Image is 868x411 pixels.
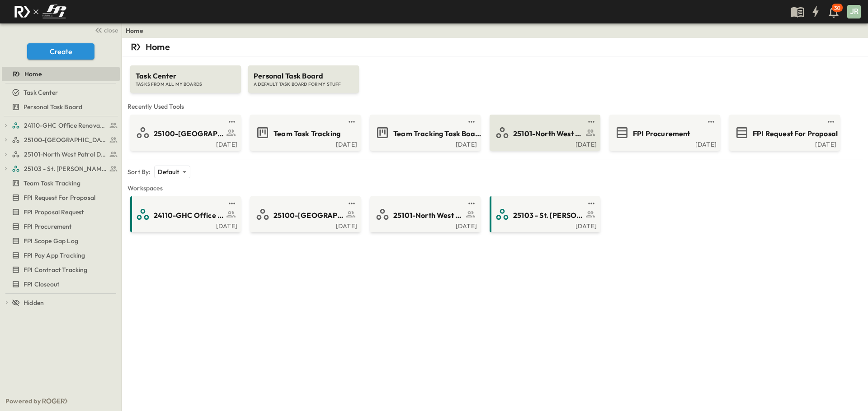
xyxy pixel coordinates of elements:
[2,190,120,205] div: FPI Request For Proposaltest
[132,140,237,147] a: [DATE]
[274,210,344,221] span: 25100-[GEOGRAPHIC_DATA]
[11,2,70,21] img: c8d7d1ed905e502e8f77bf7063faec64e13b34fdb1f2bdd94b0e311fc34f8000.png
[252,222,357,229] a: [DATE]
[393,129,481,139] span: Team Tracking Task Board
[2,277,120,291] div: FPI Closeouttest
[466,116,477,127] button: test
[847,5,861,18] div: JR
[24,164,107,173] span: 25103 - St. [PERSON_NAME] Phase 2
[24,88,58,97] span: Task Center
[2,162,120,176] div: 25103 - St. [PERSON_NAME] Phase 2test
[491,140,597,147] a: [DATE]
[132,125,237,140] a: 25100-[GEOGRAPHIC_DATA]
[2,147,120,162] div: 25101-North West Patrol Divisiontest
[731,140,836,147] a: [DATE]
[12,148,118,161] a: 25101-North West Patrol Division
[132,207,237,222] a: 24110-GHC Office Renovations
[247,56,360,93] a: Personal Task BoardA DEFAULT TASK BOARD FOR MY STUFF
[2,219,120,234] div: FPI Procurementtest
[104,26,118,35] span: close
[586,198,597,209] button: test
[2,234,120,248] div: FPI Scope Gap Logtest
[129,56,242,93] a: Task CenterTASKS FROM ALL MY BOARDS
[466,198,477,209] button: test
[132,222,237,229] div: [DATE]
[2,235,118,247] a: FPI Scope Gap Log
[2,100,120,114] div: Personal Task Boardtest
[633,129,690,139] span: FPI Procurement
[393,210,463,221] span: 25101-North West Patrol Division
[346,116,357,127] button: test
[586,116,597,127] button: test
[12,162,118,175] a: 25103 - St. [PERSON_NAME] Phase 2
[252,125,357,140] a: Team Task Tracking
[2,68,118,80] a: Home
[274,129,340,139] span: Team Task Tracking
[491,222,597,229] div: [DATE]
[154,129,224,139] span: 25100-[GEOGRAPHIC_DATA]
[136,71,236,81] span: Task Center
[127,167,151,176] p: Sort By:
[2,133,120,147] div: 25100-Vanguard Prep Schooltest
[611,140,717,147] a: [DATE]
[158,167,179,176] p: Default
[154,166,190,178] div: Default
[2,86,118,99] a: Task Center
[252,140,357,147] a: [DATE]
[127,102,863,111] span: Recently Used Tools
[346,198,357,209] button: test
[753,129,838,139] span: FPI Request For Proposal
[491,207,597,222] a: 25103 - St. [PERSON_NAME] Phase 2
[611,125,717,140] a: FPI Procurement
[126,26,149,35] nav: breadcrumbs
[24,265,88,274] span: FPI Contract Tracking
[24,280,59,289] span: FPI Closeout
[226,116,237,127] button: test
[24,102,82,111] span: Personal Task Board
[2,249,118,262] a: FPI Pay App Tracking
[27,43,94,60] button: Create
[24,208,84,217] span: FPI Proposal Request
[2,248,120,263] div: FPI Pay App Trackingtest
[12,134,118,146] a: 25100-Vanguard Prep School
[2,205,120,219] div: FPI Proposal Requesttest
[372,222,477,229] a: [DATE]
[154,210,224,221] span: 24110-GHC Office Renovations
[2,263,120,277] div: FPI Contract Trackingtest
[372,207,477,222] a: 25101-North West Patrol Division
[146,41,170,53] p: Home
[2,263,118,276] a: FPI Contract Tracking
[12,119,118,132] a: 24110-GHC Office Renovations
[91,23,120,36] button: close
[226,198,237,209] button: test
[2,206,118,218] a: FPI Proposal Request
[2,278,118,291] a: FPI Closeout
[24,236,78,245] span: FPI Scope Gap Log
[127,184,863,193] span: Workspaces
[513,129,583,139] span: 25101-North West Patrol Division
[126,26,143,35] a: Home
[2,191,118,204] a: FPI Request For Proposal
[372,140,477,147] a: [DATE]
[834,5,840,12] p: 30
[513,210,583,221] span: 25103 - St. [PERSON_NAME] Phase 2
[826,116,836,127] button: test
[254,71,354,81] span: Personal Task Board
[2,176,120,190] div: Team Task Trackingtest
[24,121,107,130] span: 24110-GHC Office Renovations
[136,81,236,88] span: TASKS FROM ALL MY BOARDS
[706,116,717,127] button: test
[731,125,836,140] a: FPI Request For Proposal
[24,135,107,144] span: 25100-Vanguard Prep School
[2,118,120,133] div: 24110-GHC Office Renovationstest
[2,177,118,189] a: Team Task Tracking
[24,193,95,202] span: FPI Request For Proposal
[846,4,862,19] button: JR
[24,150,107,159] span: 25101-North West Patrol Division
